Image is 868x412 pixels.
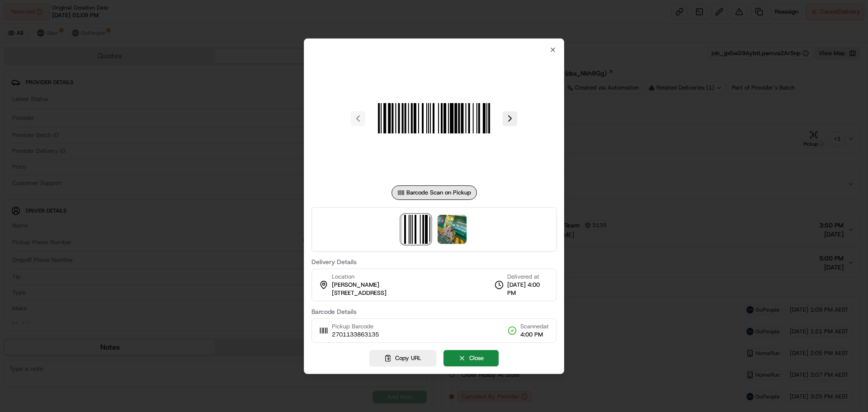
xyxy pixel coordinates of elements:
[401,215,430,244] img: barcode_scan_on_pickup image
[369,350,436,366] button: Copy URL
[332,331,379,339] span: 2701133863135
[332,273,354,281] span: Location
[520,331,549,339] span: 4:00 PM
[438,215,467,244] img: photo_proof_of_delivery image
[332,322,379,331] span: Pickup Barcode
[507,281,549,297] span: [DATE] 4:00 PM
[311,308,557,315] label: Barcode Details
[443,350,499,366] button: Close
[520,322,549,331] span: Scanned at
[507,273,549,281] span: Delivered at
[332,289,387,297] span: [STREET_ADDRESS]
[369,53,499,184] img: barcode_scan_on_pickup image
[311,259,557,265] label: Delivery Details
[392,185,477,200] div: Barcode Scan on Pickup
[332,281,379,289] span: [PERSON_NAME]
